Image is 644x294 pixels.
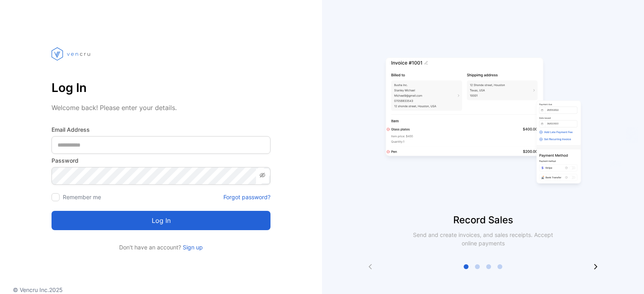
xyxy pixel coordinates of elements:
p: Record Sales [322,213,644,227]
p: Welcome back! Please enter your details. [52,103,270,112]
label: Email Address [52,125,270,134]
p: Log In [52,78,270,97]
img: vencru logo [52,32,92,76]
button: Log in [52,211,270,230]
a: Forgot password? [223,193,270,201]
label: Remember me [63,194,101,200]
label: Password [52,156,270,165]
p: Send and create invoices, and sales receipts. Accept online payments [406,231,560,247]
p: Don't have an account? [52,243,270,251]
a: Sign up [181,244,203,251]
img: slider image [382,32,584,213]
